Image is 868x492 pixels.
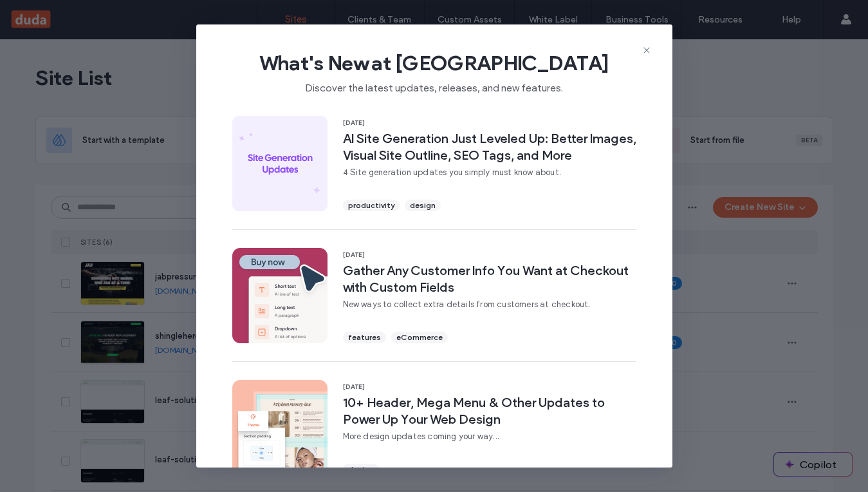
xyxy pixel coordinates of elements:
span: design [410,200,436,211]
span: Discover the latest updates, releases, and new features. [217,76,652,95]
span: What's New at [GEOGRAPHIC_DATA] [217,50,652,76]
span: features [348,332,381,343]
span: 10+ Header, Mega Menu & Other Updates to Power Up Your Web Design [343,394,636,428]
span: productivity [348,200,394,211]
span: Gather Any Customer Info You Want at Checkout with Custom Fields [343,262,636,296]
span: [DATE] [343,118,636,128]
span: 4 Site generation updates you simply must know about. [343,166,636,179]
span: [DATE] [343,383,636,392]
span: AI Site Generation Just Leveled Up: Better Images, Visual Site Outline, SEO Tags, and More [343,130,636,164]
span: More design updates coming your way... [343,430,636,443]
span: [DATE] [343,251,636,260]
span: New ways to collect extra details from customers at checkout. [343,298,636,311]
span: design [348,464,374,475]
span: eCommerce [396,332,443,343]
